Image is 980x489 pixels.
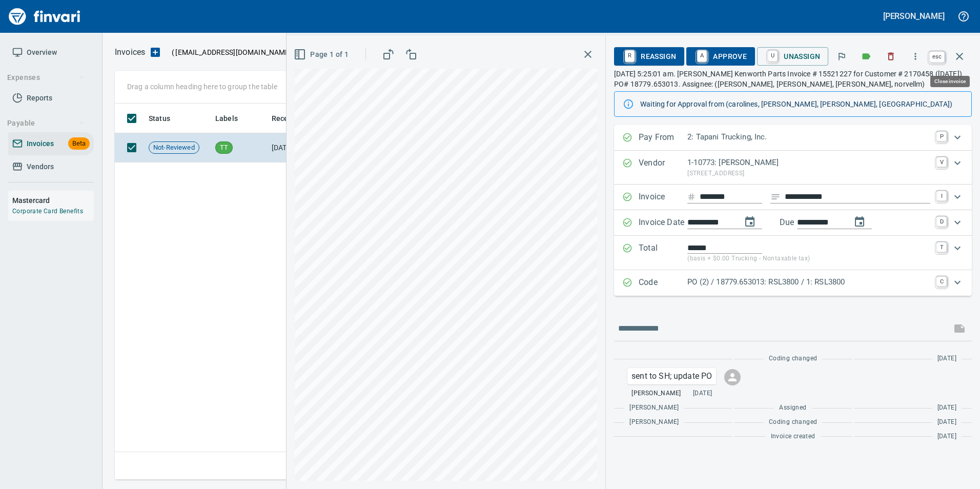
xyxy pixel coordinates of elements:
button: change date [738,210,762,234]
td: [DATE] [268,133,324,162]
a: Corporate Card Benefits [12,208,83,215]
button: AApprove [686,47,755,66]
span: Invoices [27,137,54,150]
span: [DATE] [937,417,956,427]
span: Labels [215,112,238,125]
button: Expenses [3,68,89,87]
span: Reports [27,92,52,105]
span: [EMAIL_ADDRESS][DOMAIN_NAME] [174,47,292,57]
button: [PERSON_NAME] [881,8,947,24]
div: Waiting for Approval from (carolines, [PERSON_NAME], [PERSON_NAME], [GEOGRAPHIC_DATA]) [640,95,963,113]
button: Payable [3,114,89,133]
img: Finvari [6,4,83,29]
span: Payable [7,117,85,130]
h5: [PERSON_NAME] [883,11,945,22]
div: Expand [614,236,972,270]
button: Upload an Invoice [145,46,166,58]
button: RReassign [614,47,684,66]
h6: Mastercard [12,195,94,206]
p: sent to SH; update PO [631,370,712,382]
a: I [936,191,947,201]
button: Page 1 of 1 [292,45,353,64]
button: Discard [880,45,902,68]
span: [PERSON_NAME] [629,403,679,413]
p: Drag a column heading here to group the table [127,81,277,92]
a: T [936,242,947,252]
nav: breadcrumb [115,46,145,58]
p: Invoices [115,46,145,58]
p: ( ) [166,47,295,57]
span: Received [272,112,302,125]
span: Unassign [765,48,820,65]
p: (basis + $0.00 Trucking - Nontaxable tax) [687,254,930,264]
p: Code [639,276,687,290]
span: Overview [27,46,57,59]
span: [DATE] [937,403,956,413]
p: 1-10773: [PERSON_NAME] [687,157,930,169]
div: Expand [614,185,972,210]
a: Vendors [8,155,94,178]
a: R [625,50,635,62]
button: Flag [830,45,853,68]
a: esc [929,51,945,63]
div: Expand [614,151,972,185]
span: Status [149,112,170,125]
a: A [697,50,707,62]
span: Not-Reviewed [149,143,199,153]
p: Vendor [639,157,687,178]
button: UUnassign [757,47,828,66]
a: C [936,276,947,287]
a: U [768,50,778,62]
a: InvoicesBeta [8,132,94,155]
p: Invoice Date [639,216,687,230]
p: PO (2) / 18779.653013: RSL3800 / 1: RSL3800 [687,276,930,288]
p: Total [639,242,687,264]
span: Assigned [779,403,806,413]
div: Expand [614,270,972,296]
span: Reassign [622,48,676,65]
div: Expand [614,210,972,236]
svg: Invoice number [687,191,696,203]
span: TT [216,143,232,153]
span: [DATE] [937,354,956,364]
a: P [936,131,947,141]
svg: Invoice description [770,192,781,202]
p: Due [780,216,828,229]
p: Invoice [639,191,687,204]
span: Expenses [7,71,85,84]
span: This records your message into the invoice and notifies anyone mentioned [947,316,972,341]
p: Pay From [639,131,687,145]
div: Click for options [627,368,716,384]
button: Labels [855,45,877,68]
span: Coding changed [769,417,818,427]
span: Received [272,112,316,125]
span: Labels [215,112,251,125]
div: Expand [614,125,972,151]
button: change due date [847,210,872,234]
span: [PERSON_NAME] [629,417,679,427]
span: Beta [68,138,90,150]
p: [STREET_ADDRESS] [687,169,930,179]
span: [DATE] [693,389,712,399]
span: Status [149,112,183,125]
button: More [904,45,927,68]
p: [DATE] 5:25:01 am. [PERSON_NAME] Kenworth Parts Invoice # 15521227 for Customer # 2170458 ([DATE]... [614,69,972,89]
span: [DATE] [937,432,956,442]
a: Reports [8,87,94,110]
span: Coding changed [769,354,818,364]
span: Invoice created [771,432,815,442]
span: Approve [695,48,747,65]
span: [PERSON_NAME] [631,389,681,399]
a: D [936,216,947,227]
span: Vendors [27,160,54,173]
a: V [936,157,947,167]
span: Page 1 of 1 [296,48,349,61]
p: 2: Tapani Trucking, Inc. [687,131,930,143]
a: Overview [8,41,94,64]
